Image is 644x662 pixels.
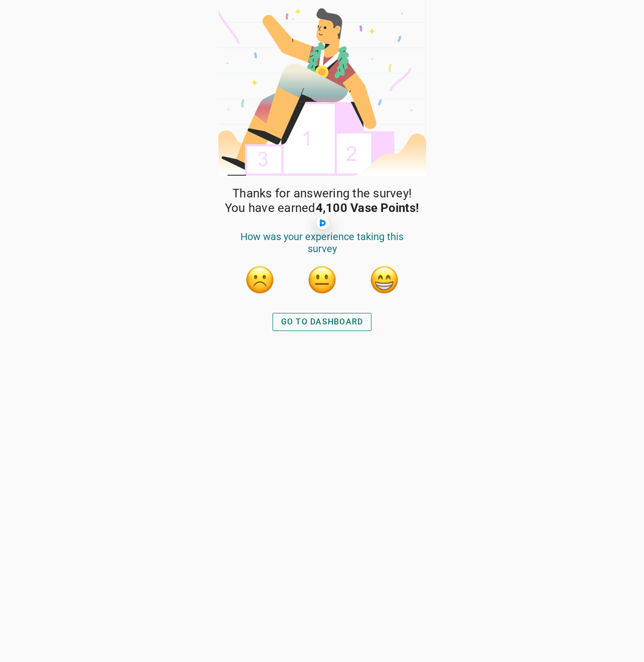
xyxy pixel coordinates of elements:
span: Thanks for answering the survey! [232,186,412,201]
span: You have earned [225,201,419,215]
div: How was your experience taking this survey [229,231,416,265]
button: GO TO DASHBOARD [273,313,372,331]
div: GO TO DASHBOARD [281,316,363,328]
strong: 4,100 Vase Points! [316,201,420,215]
